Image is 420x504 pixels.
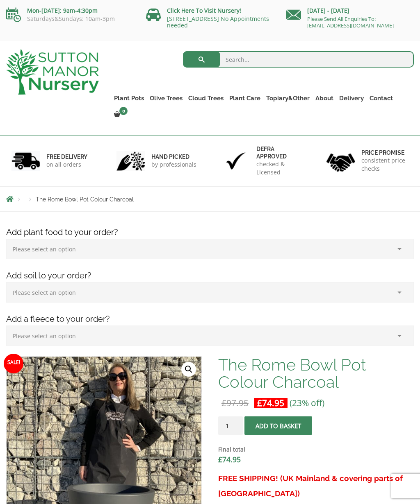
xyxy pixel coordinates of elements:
h6: hand picked [151,153,196,160]
a: Delivery [336,93,367,104]
p: by professionals [151,160,196,169]
span: £ [221,397,226,409]
h1: The Rome Bowl Pot Colour Charcoal [218,356,414,391]
img: 4.jpg [326,148,355,173]
h6: FREE DELIVERY [46,153,87,160]
span: £ [257,397,262,409]
span: Sale! [4,354,23,373]
p: Saturdays&Sundays: 10am-3pm [6,16,134,22]
p: consistent price checks [361,156,409,173]
a: Please Send All Enquiries To: [EMAIL_ADDRESS][DOMAIN_NAME] [307,15,394,29]
input: Product quantity [218,416,243,435]
bdi: 74.95 [257,397,284,409]
img: 3.jpg [221,151,250,172]
span: 0 [119,107,128,115]
input: Search... [183,51,414,68]
a: View full-screen image gallery [181,362,196,377]
h6: Defra approved [256,145,304,160]
p: checked & Licensed [256,160,304,176]
a: Plant Pots [111,93,147,104]
bdi: 97.95 [221,397,249,409]
a: Contact [367,93,396,104]
p: Mon-[DATE]: 9am-4:30pm [6,6,134,16]
button: Add to basket [244,416,312,435]
img: logo [6,49,99,95]
a: About [313,93,336,104]
img: 2.jpg [116,151,145,172]
a: Topiary&Other [263,93,313,104]
p: on all orders [46,160,87,169]
img: 1.jpg [11,151,40,172]
p: [DATE] - [DATE] [286,6,414,16]
span: The Rome Bowl Pot Colour Charcoal [36,196,134,203]
a: Click Here To Visit Nursery! [167,7,241,14]
span: £ [218,454,222,464]
dt: Final total [218,445,414,454]
nav: Breadcrumbs [6,196,414,202]
span: (23% off) [290,397,324,409]
h3: FREE SHIPPING! (UK Mainland & covering parts of [GEOGRAPHIC_DATA]) [218,471,414,501]
a: [STREET_ADDRESS] No Appointments needed [167,15,269,29]
a: Cloud Trees [185,93,226,104]
h6: Price promise [361,149,409,156]
a: Olive Trees [147,93,185,104]
a: Plant Care [226,93,263,104]
a: 0 [111,109,130,120]
bdi: 74.95 [218,454,241,464]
